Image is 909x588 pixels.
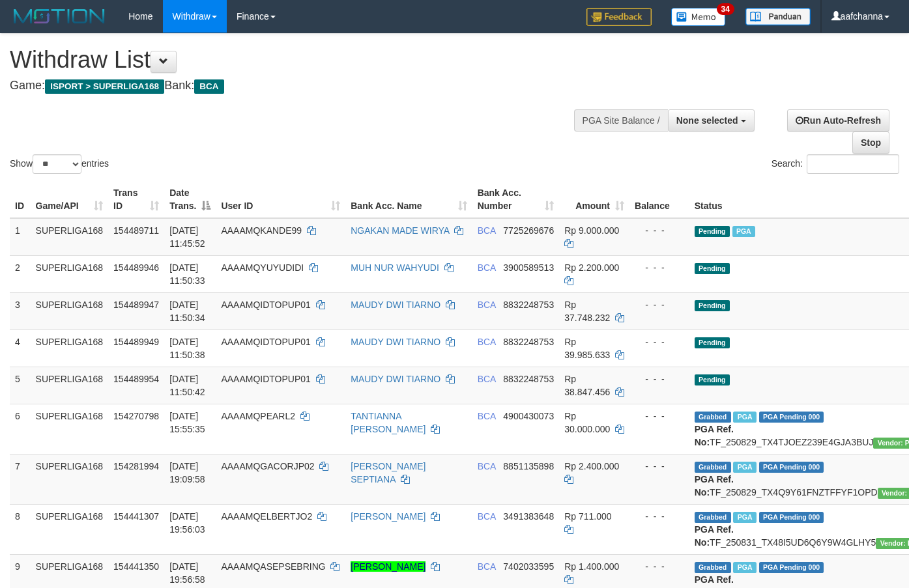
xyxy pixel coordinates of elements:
span: Copy 3491383648 to clipboard [503,511,554,522]
span: BCA [478,262,496,273]
span: Marked by aafsoycanthlai [733,512,756,523]
span: AAAAMQASEPSEBRING [221,561,325,572]
span: Pending [695,226,730,237]
span: Rp 2.200.000 [564,262,619,273]
select: Showentries [33,154,81,174]
th: Bank Acc. Number: activate to sort column ascending [472,181,560,218]
div: - - - [635,460,684,473]
span: 154489949 [113,337,159,347]
img: Button%20Memo.svg [671,8,726,26]
a: [PERSON_NAME] [351,511,426,522]
span: [DATE] 11:45:52 [169,225,205,249]
td: SUPERLIGA168 [31,292,109,329]
span: [DATE] 11:50:34 [169,300,205,323]
td: SUPERLIGA168 [31,255,109,292]
span: None selected [676,115,738,126]
span: 154489947 [113,300,159,310]
span: Rp 711.000 [564,511,611,522]
span: BCA [478,374,496,384]
span: BCA [478,411,496,421]
h1: Withdraw List [10,47,593,73]
span: 154281994 [113,461,159,471]
td: 7 [10,454,31,504]
td: SUPERLIGA168 [31,218,109,256]
span: [DATE] 19:09:58 [169,461,205,484]
div: - - - [635,410,684,423]
span: BCA [478,337,496,347]
span: [DATE] 15:55:35 [169,411,205,434]
span: Grabbed [695,462,731,473]
span: PGA Pending [759,412,824,423]
label: Search: [772,154,899,174]
img: Feedback.jpg [586,8,652,26]
td: SUPERLIGA168 [31,329,109,367]
th: Trans ID: activate to sort column ascending [108,181,164,218]
span: [DATE] 19:56:03 [169,511,205,535]
b: PGA Ref. No: [695,474,734,497]
th: Balance [629,181,689,218]
span: PGA Pending [759,462,824,473]
td: 5 [10,367,31,404]
span: Marked by aafnonsreyleab [733,462,756,473]
span: Marked by aafsoycanthlai [733,562,756,573]
span: 154489711 [113,225,159,236]
span: Grabbed [695,512,731,523]
td: SUPERLIGA168 [31,367,109,404]
span: Copy 8851135898 to clipboard [503,461,554,471]
span: Pending [695,300,730,311]
a: [PERSON_NAME] [351,561,426,572]
span: [DATE] 11:50:33 [169,262,205,286]
span: BCA [478,461,496,471]
span: PGA Pending [759,562,824,573]
div: - - - [635,261,684,274]
span: [DATE] 19:56:58 [169,561,205,585]
a: [PERSON_NAME] SEPTIANA [351,461,426,484]
th: User ID: activate to sort column ascending [216,181,345,218]
span: AAAAMQKANDE99 [221,225,302,236]
span: Copy 3900589513 to clipboard [503,262,554,273]
span: PGA Pending [759,512,824,523]
a: NGAKAN MADE WIRYA [351,225,449,236]
span: Copy 7725269676 to clipboard [503,225,554,236]
span: 154489954 [113,374,159,384]
span: AAAAMQIDTOPUP01 [221,337,310,347]
div: - - - [635,560,684,573]
td: 6 [10,404,31,454]
a: MAUDY DWI TIARNO [351,337,440,347]
span: 154270798 [113,411,159,421]
h4: Game: Bank: [10,79,593,92]
span: [DATE] 11:50:38 [169,337,205,360]
span: Marked by aafmaleo [733,412,756,423]
span: BCA [478,561,496,572]
div: PGA Site Balance / [574,109,668,132]
td: 3 [10,292,31,329]
td: SUPERLIGA168 [31,504,109,554]
span: ISPORT > SUPERLIGA168 [45,79,164,94]
span: AAAAMQIDTOPUP01 [221,374,310,384]
span: BCA [478,300,496,310]
span: 34 [717,3,734,15]
a: MUH NUR WAHYUDI [351,262,439,273]
img: MOTION_logo.png [10,7,109,26]
span: Copy 8832248753 to clipboard [503,374,554,384]
td: 4 [10,329,31,367]
th: Amount: activate to sort column ascending [559,181,629,218]
span: Grabbed [695,562,731,573]
span: Grabbed [695,412,731,423]
th: Date Trans.: activate to sort column descending [164,181,216,218]
span: Rp 1.400.000 [564,561,619,572]
span: 154441307 [113,511,159,522]
b: PGA Ref. No: [695,524,734,548]
div: - - - [635,372,684,385]
span: Copy 4900430073 to clipboard [503,411,554,421]
th: Bank Acc. Name: activate to sort column ascending [345,181,472,218]
span: Rp 9.000.000 [564,225,619,236]
span: BCA [478,225,496,236]
a: TANTIANNA [PERSON_NAME] [351,411,426,434]
div: - - - [635,224,684,237]
span: Rp 37.748.232 [564,300,610,323]
a: Stop [852,132,889,154]
span: Copy 8832248753 to clipboard [503,337,554,347]
label: Show entries [10,154,109,174]
th: ID [10,181,31,218]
